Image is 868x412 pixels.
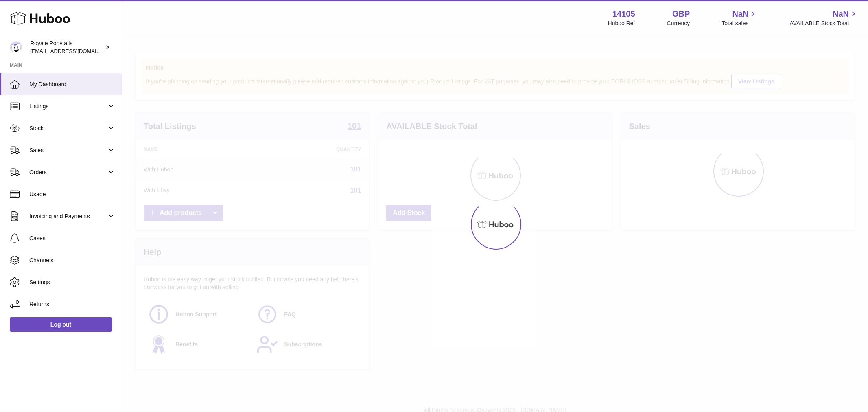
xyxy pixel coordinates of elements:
a: NaN AVAILABLE Stock Total [789,9,858,27]
span: AVAILABLE Stock Total [789,20,858,27]
span: NaN [732,9,748,20]
span: Listings [29,103,107,110]
span: Settings [29,278,116,286]
div: Currency [667,20,690,27]
img: internalAdmin-14105@internal.huboo.com [10,41,22,53]
span: Returns [29,300,116,308]
div: Huboo Ref [608,20,635,27]
span: Stock [29,125,107,132]
span: NaN [833,9,849,20]
span: Channels [29,256,116,264]
span: Invoicing and Payments [29,213,107,220]
span: [EMAIL_ADDRESS][DOMAIN_NAME] [30,48,120,54]
span: Usage [29,191,116,198]
span: Cases [29,234,116,242]
span: Orders [29,169,107,176]
strong: GBP [672,9,690,20]
span: Total sales [722,20,758,27]
span: Sales [29,147,107,154]
a: NaN Total sales [722,9,758,27]
a: Log out [10,317,112,332]
span: My Dashboard [29,81,116,88]
strong: 14105 [612,9,635,20]
div: Royale Ponytails [30,39,103,55]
